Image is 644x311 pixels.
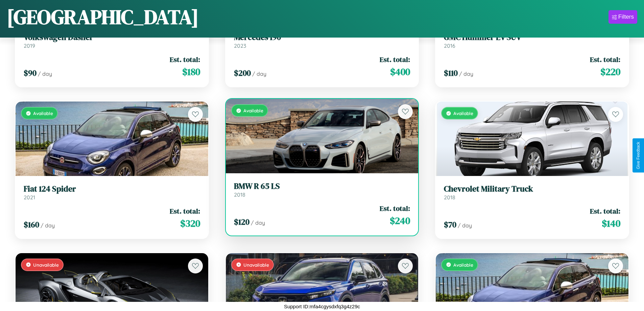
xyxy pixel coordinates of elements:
[602,217,620,230] span: $ 140
[234,32,410,42] h3: Mercedes 190
[24,184,200,194] h3: Fiat 124 Spider
[234,67,251,79] span: $ 200
[458,222,472,229] span: / day
[453,110,473,116] span: Available
[41,222,55,229] span: / day
[243,262,269,268] span: Unavailable
[618,14,634,20] div: Filters
[243,108,263,113] span: Available
[284,302,360,311] p: Support ID: mfa4cgysdxfq3g4z29c
[453,262,473,268] span: Available
[444,42,455,49] span: 2016
[636,142,641,169] div: Give Feedback
[7,3,199,31] h1: [GEOGRAPHIC_DATA]
[24,184,200,201] a: Fiat 124 Spider2021
[234,216,249,227] span: $ 120
[444,32,620,42] h3: GMC Hummer EV SUV
[234,32,410,49] a: Mercedes 1902023
[590,54,620,64] span: Est. total:
[180,217,200,230] span: $ 320
[33,110,53,116] span: Available
[234,181,410,191] h3: BMW R 65 LS
[251,219,265,226] span: / day
[252,70,266,77] span: / day
[380,54,410,64] span: Est. total:
[444,32,620,49] a: GMC Hummer EV SUV2016
[170,206,200,216] span: Est. total:
[24,219,39,230] span: $ 160
[609,10,637,24] button: Filters
[380,203,410,213] span: Est. total:
[234,181,410,198] a: BMW R 65 LS2018
[24,32,200,49] a: Volkswagen Dasher2019
[444,219,456,230] span: $ 70
[234,42,246,49] span: 2023
[444,184,620,201] a: Chevrolet Military Truck2018
[444,194,455,201] span: 2018
[390,214,410,227] span: $ 240
[182,65,200,79] span: $ 180
[24,42,35,49] span: 2019
[390,65,410,79] span: $ 400
[38,70,52,77] span: / day
[33,262,59,268] span: Unavailable
[24,32,200,42] h3: Volkswagen Dasher
[24,194,35,201] span: 2021
[590,206,620,216] span: Est. total:
[234,191,245,198] span: 2018
[444,67,458,79] span: $ 110
[24,67,37,79] span: $ 90
[600,65,620,79] span: $ 220
[170,54,200,64] span: Est. total:
[444,184,620,194] h3: Chevrolet Military Truck
[459,70,473,77] span: / day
